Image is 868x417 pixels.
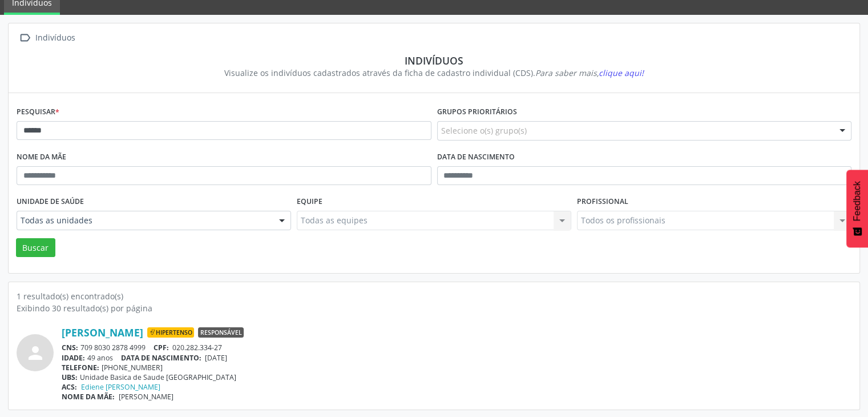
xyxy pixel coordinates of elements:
[437,149,515,166] label: Data de nascimento
[25,343,46,363] i: person
[62,353,85,363] span: IDADE:
[62,326,143,339] a: [PERSON_NAME]
[17,290,851,302] div: 1 resultado(s) encontrado(s)
[172,343,222,352] span: 020.282.334-27
[441,125,527,137] span: Selecione o(s) grupo(s)
[147,327,194,338] span: Hipertenso
[16,238,55,258] button: Buscar
[33,30,77,46] div: Indivíduos
[25,67,843,79] div: Visualize os indivíduos cadastrados através da ficha de cadastro individual (CDS).
[17,30,33,46] i: 
[17,30,77,46] a:  Indivíduos
[62,382,77,392] span: ACS:
[17,302,851,314] div: Exibindo 30 resultado(s) por página
[81,382,160,392] a: Ediene [PERSON_NAME]
[846,170,868,247] button: Feedback - Mostrar pesquisa
[852,181,862,221] span: Feedback
[62,363,851,372] div: [PHONE_NUMBER]
[17,193,84,211] label: Unidade de saúde
[297,193,322,211] label: Equipe
[62,343,851,352] div: 709 8030 2878 4999
[62,392,115,402] span: NOME DA MÃE:
[21,215,268,226] span: Todas as unidades
[62,343,78,352] span: CNS:
[154,343,169,352] span: CPF:
[62,353,851,363] div: 49 anos
[62,363,99,372] span: TELEFONE:
[62,372,851,382] div: Unidade Basica de Saude [GEOGRAPHIC_DATA]
[25,54,843,67] div: Indivíduos
[205,353,227,363] span: [DATE]
[119,392,173,402] span: [PERSON_NAME]
[121,353,201,363] span: DATA DE NASCIMENTO:
[599,67,644,78] span: clique aqui!
[62,372,78,382] span: UBS:
[17,149,66,166] label: Nome da mãe
[198,327,244,338] span: Responsável
[17,103,59,121] label: Pesquisar
[437,103,517,121] label: Grupos prioritários
[577,193,628,211] label: Profissional
[535,67,644,78] i: Para saber mais,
